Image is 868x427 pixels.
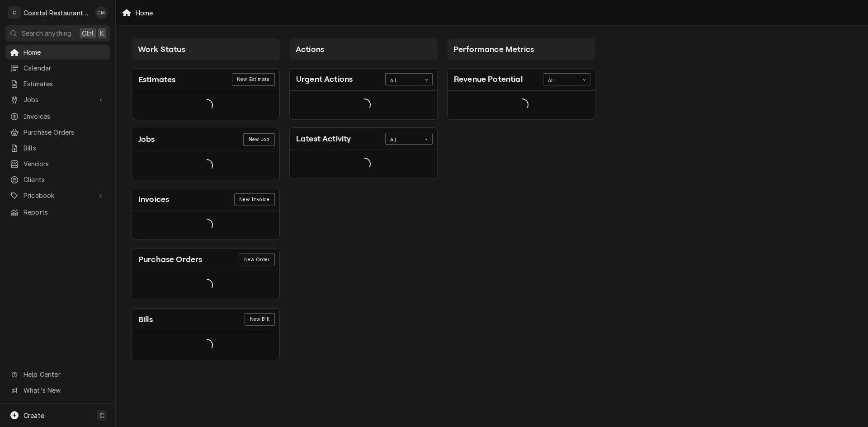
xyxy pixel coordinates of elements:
div: Card Data Filter Control [385,73,433,85]
div: Card Column Header [132,38,280,60]
span: Reports [24,207,105,217]
span: Clients [24,175,105,184]
span: Loading... [200,216,213,235]
a: Purchase Orders [5,125,110,140]
a: Go to Jobs [5,92,110,107]
a: Reports [5,205,110,220]
div: Card: Latest Activity [289,127,438,179]
a: Bills [5,141,110,155]
div: Card Data [132,151,279,180]
div: Card Header [132,128,279,151]
span: What's New [24,385,104,395]
span: Performance Metrics [453,45,534,54]
button: Search anythingCtrlK [5,25,110,41]
div: Card Column Header [447,38,595,60]
span: Help Center [24,370,104,379]
a: New Job [243,133,274,146]
span: Loading... [200,276,213,295]
div: Card: Urgent Actions [289,68,438,120]
span: Calendar [24,63,105,73]
a: New Bill [245,313,274,326]
div: Card Data [132,211,279,239]
a: Go to Help Center [5,367,110,382]
div: Card Header [132,188,279,211]
span: Search anything [22,28,71,38]
div: Card Title [138,133,155,145]
div: Card: Jobs [132,128,280,180]
div: Card Link Button [239,253,274,266]
div: Card: Invoices [132,188,280,240]
div: Card Data [132,91,279,120]
span: Work Status [138,45,185,54]
div: Card: Purchase Orders [132,248,280,300]
div: Card Header [290,128,437,150]
div: Card Title [138,253,202,266]
div: All [390,136,416,144]
a: Home [5,45,110,60]
div: Card Column Content [132,60,280,360]
a: Vendors [5,156,110,171]
div: Dashboard [116,26,868,376]
span: Loading... [358,95,371,114]
div: Card: Bills [132,308,280,360]
span: Loading... [358,155,371,174]
div: Card Header [290,69,437,91]
div: Card Header [448,69,595,91]
div: Card: Estimates [132,68,280,120]
a: New Invoice [234,193,275,206]
div: Card Data Filter Control [543,73,590,85]
div: Card Title [138,314,153,326]
div: Card Header [132,249,279,271]
div: Card Link Button [234,193,275,206]
div: All [390,77,416,84]
div: Card Column Header [289,38,438,60]
a: New Estimate [232,73,275,86]
div: Card Link Button [245,313,274,326]
div: Card Column Content [447,60,595,155]
div: C [8,6,21,19]
span: Estimates [24,79,105,89]
div: Card Data Filter Control [385,133,433,145]
div: All [548,77,574,84]
a: Estimates [5,76,110,91]
div: CM [95,6,108,19]
span: C [99,411,104,420]
div: Card Link Button [232,73,275,86]
a: Go to What's New [5,383,110,398]
div: Card Data [132,271,279,300]
span: Jobs [24,95,92,104]
div: Card Title [138,74,175,86]
span: Invoices [24,112,105,121]
div: Card Column Content [289,60,438,179]
div: Card Column: Actions [285,34,443,365]
div: Card Header [132,309,279,331]
span: Loading... [516,95,528,114]
a: Calendar [5,61,110,75]
a: Go to Pricebook [5,188,110,203]
div: Chad McMaster's Avatar [95,6,108,19]
span: Bills [24,143,105,153]
div: Card Title [296,133,351,145]
a: Invoices [5,109,110,124]
span: Actions [296,45,324,54]
span: Create [24,412,44,419]
div: Card Title [454,73,523,85]
span: Vendors [24,159,105,169]
span: Home [24,47,105,57]
span: Purchase Orders [24,127,105,137]
span: Loading... [200,156,213,175]
div: Card Title [296,73,353,85]
div: Card Data [290,91,437,119]
div: Card: Revenue Potential [447,68,595,120]
span: Loading... [200,336,213,355]
div: Card Data [290,150,437,178]
a: Clients [5,172,110,187]
a: New Order [239,253,274,266]
span: Loading... [200,96,213,115]
div: Coastal Restaurant Repair [24,8,90,18]
div: Card Column: Performance Metrics [443,34,600,365]
span: Pricebook [24,191,92,200]
div: Card Header [132,69,279,91]
div: Card Link Button [243,133,274,146]
div: Card Column: Work Status [127,34,285,365]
